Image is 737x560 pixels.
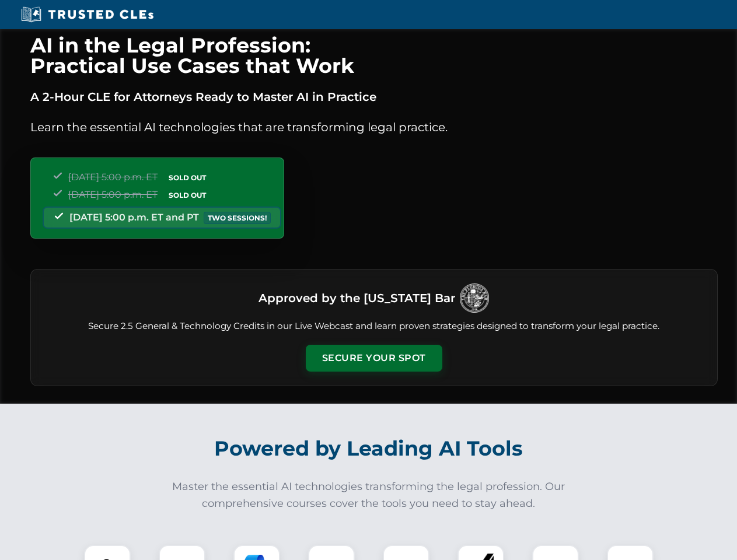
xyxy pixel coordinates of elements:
h1: AI in the Legal Profession: Practical Use Cases that Work [30,35,718,76]
span: SOLD OUT [165,189,210,201]
p: Secure 2.5 General & Technology Credits in our Live Webcast and learn proven strategies designed ... [45,320,703,333]
img: Logo [460,283,489,313]
h2: Powered by Leading AI Tools [46,428,692,469]
span: [DATE] 5:00 p.m. ET [68,189,158,200]
span: [DATE] 5:00 p.m. ET [68,171,158,183]
p: Learn the essential AI technologies that are transforming legal practice. [30,118,718,136]
img: Trusted CLEs [18,6,157,23]
h3: Approved by the [US_STATE] Bar [259,288,455,309]
p: A 2-Hour CLE for Attorneys Ready to Master AI in Practice [30,87,718,106]
span: SOLD OUT [165,171,210,184]
button: Secure Your Spot [306,345,442,372]
p: Master the essential AI technologies transforming the legal profession. Our comprehensive courses... [165,478,573,512]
